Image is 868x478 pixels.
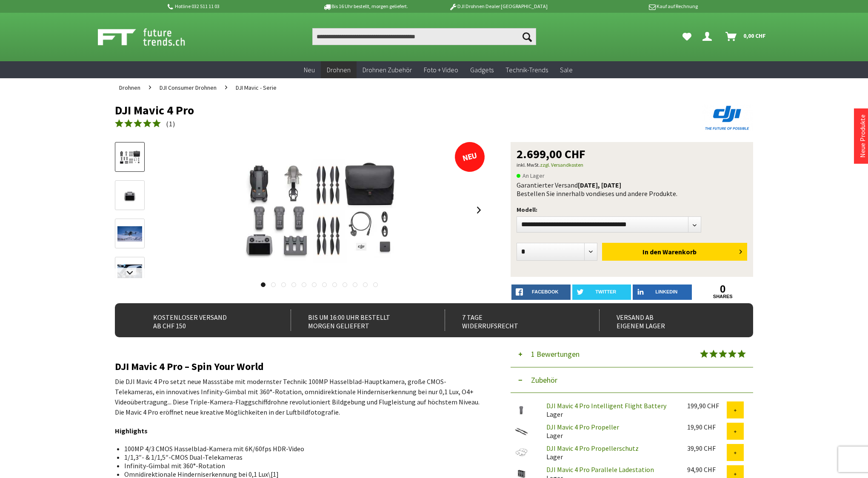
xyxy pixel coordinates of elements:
span: Warenkorb [662,248,697,256]
img: Vorschau: DJI Mavic 4 Pro [117,148,142,167]
a: Neue Produkte [858,114,867,158]
span: Drohnen Zubehör [363,65,412,74]
span: Neu [304,65,315,74]
button: In den Warenkorb [602,243,747,261]
li: Infinity-Gimbal mit 360°-Rotation [124,461,478,470]
a: shares [694,294,753,299]
a: Sale [554,61,579,79]
div: Versand ab eigenem Lager [599,310,735,331]
a: Drohnen [321,61,357,79]
p: Bis 16 Uhr bestellt, morgen geliefert. [299,1,431,11]
a: Meine Favoriten [678,28,696,45]
span: 0,00 CHF [743,29,766,43]
strong: Highlights [115,427,148,435]
li: 100MP 4/3 CMOS Hasselblad-Kamera mit 6K/60fps HDR-Video [124,444,478,453]
a: Warenkorb [722,28,770,45]
button: Zubehör [511,367,753,393]
a: Gadgets [464,61,500,79]
li: 1/1,3″- & 1/1,5″-CMOS Dual-Telekameras [124,453,478,461]
span: LinkedIn [655,289,677,294]
a: DJI Consumer Drohnen [155,78,221,97]
span: Technik-Trends [505,65,548,74]
div: 19,90 CHF [687,423,727,431]
span: 1 [169,119,173,128]
a: 0 [694,285,753,294]
a: Technik-Trends [500,61,554,79]
a: Neu [298,61,321,79]
p: inkl. MwSt. [517,160,747,170]
span: Drohnen [119,84,140,91]
span: facebook [532,289,558,294]
div: 199,90 CHF [687,401,727,410]
span: twitter [595,289,616,294]
a: LinkedIn [633,285,692,300]
button: Suchen [518,28,536,45]
a: (1) [115,119,175,129]
div: Lager [540,401,680,418]
a: facebook [511,285,571,300]
img: Shop Futuretrends - zur Startseite wechseln [98,26,204,48]
input: Produkt, Marke, Kategorie, EAN, Artikelnummer… [312,28,536,45]
span: Gadgets [470,65,494,74]
img: DJI Mavic 4 Pro [228,142,410,278]
a: Drohnen Zubehör [357,61,418,79]
span: Drohnen [327,65,351,74]
a: Foto + Video [418,61,464,79]
span: Foto + Video [424,65,458,74]
div: 7 Tage Widerrufsrecht [445,310,580,331]
div: Garantierter Versand Bestellen Sie innerhalb von dieses und andere Produkte. [517,181,747,198]
a: DJI Mavic 4 Pro Propellerschutz [546,444,639,452]
button: 1 Bewertungen [511,341,753,367]
img: DJI [702,104,753,132]
a: DJI Mavic - Serie [231,78,281,97]
div: Lager [540,423,680,440]
span: 2.699,00 CHF [517,148,585,160]
span: ( ) [166,119,175,128]
a: DJI Mavic 4 Pro Parallele Ladestation [546,465,654,474]
div: Kostenloser Versand ab CHF 150 [136,310,272,331]
p: Kauf auf Rechnung [565,1,697,11]
a: zzgl. Versandkosten [540,162,583,168]
div: Lager [540,444,680,461]
span: Sale [560,65,573,74]
div: 39,90 CHF [687,444,727,452]
a: DJI Mavic 4 Pro Propeller [546,423,619,431]
span: DJI Consumer Drohnen [160,84,217,91]
span: In den [642,248,661,256]
div: Bis um 16:00 Uhr bestellt Morgen geliefert [291,310,426,331]
a: Drohnen [115,78,145,97]
p: Modell: [517,205,747,215]
a: twitter [572,285,631,300]
img: DJI Mavic 4 Pro Propellerschutz [511,444,532,460]
span: DJI Mavic - Serie [236,84,277,91]
a: Dein Konto [699,28,719,45]
span: An Lager [517,171,545,181]
p: DJI Drohnen Dealer [GEOGRAPHIC_DATA] [432,1,565,11]
h2: DJI Mavic 4 Pro – Spin Your World [115,361,485,372]
div: 94,90 CHF [687,465,727,474]
p: Hotline 032 511 11 03 [166,1,299,11]
img: DJI Mavic 4 Pro Propeller [511,423,532,439]
b: [DATE], [DATE] [578,181,621,189]
a: DJI Mavic 4 Pro Intelligent Flight Battery [546,401,666,410]
h1: DJI Mavic 4 Pro [115,104,625,117]
p: Die DJI Mavic 4 Pro setzt neue Massstäbe mit modernster Technik: 100MP Hasselblad-Hauptkamera, gr... [115,376,485,417]
img: DJI Mavic 4 Pro Intelligent Flight Battery [511,401,532,418]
